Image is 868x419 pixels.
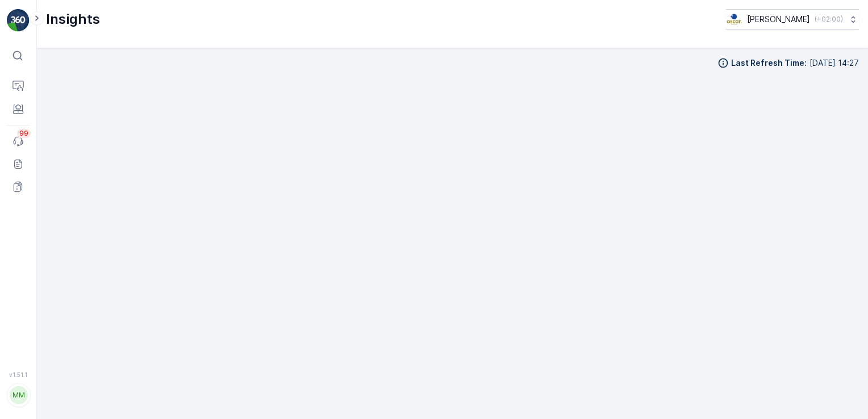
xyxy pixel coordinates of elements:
p: 99 [19,129,28,138]
img: logo [7,9,30,32]
p: ( +02:00 ) [815,15,843,24]
button: [PERSON_NAME](+02:00) [726,9,859,30]
p: [DATE] 14:27 [809,57,859,69]
img: basis-logo_rgb2x.png [726,13,742,26]
div: MM [10,386,28,404]
a: 99 [7,130,30,153]
button: MM [7,380,30,410]
p: Insights [46,10,100,28]
span: v 1.51.1 [7,371,30,378]
p: [PERSON_NAME] [747,14,810,25]
p: Last Refresh Time : [731,57,807,69]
